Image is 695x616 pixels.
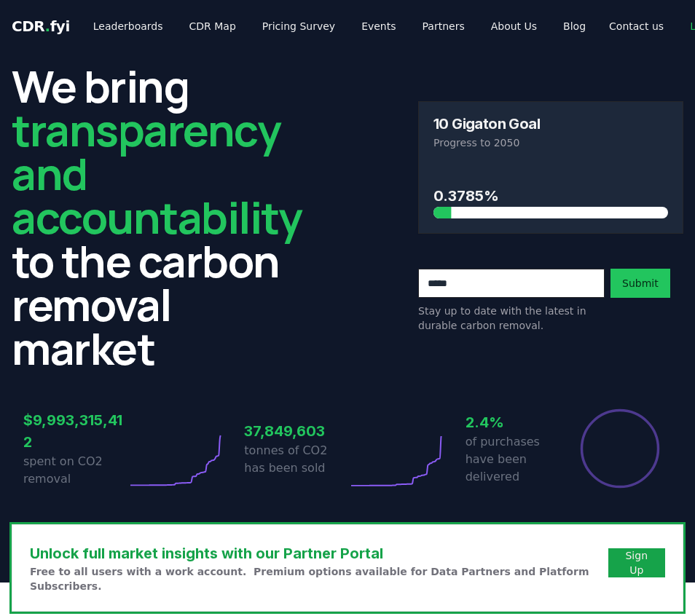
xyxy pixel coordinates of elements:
[82,13,175,39] a: Leaderboards
[23,453,127,488] p: spent on CO2 removal
[30,564,608,593] p: Free to all users with a work account. Premium options available for Data Partners and Platform S...
[551,13,597,39] a: Blog
[30,542,608,564] h3: Unlock full market insights with our Partner Portal
[620,548,653,577] a: Sign Up
[244,420,347,442] h3: 37,849,603
[12,16,70,36] a: CDR.fyi
[579,408,661,489] div: Percentage of sales delivered
[244,442,347,477] p: tonnes of CO2 has been sold
[23,409,127,453] h3: $9,993,315,412
[251,13,347,39] a: Pricing Survey
[350,13,407,39] a: Events
[433,185,668,207] h3: 0.3785%
[12,64,302,370] h2: We bring to the carbon removal market
[45,17,50,35] span: .
[12,17,70,35] span: CDR fyi
[479,13,549,39] a: About Us
[418,304,605,333] p: Stay up to date with the latest in durable carbon removal.
[608,548,665,577] button: Sign Up
[433,117,540,131] h3: 10 Gigaton Goal
[466,433,569,486] p: of purchases have been delivered
[610,269,670,298] button: Submit
[466,411,569,433] h3: 2.4%
[411,13,476,39] a: Partners
[82,13,597,39] nav: Main
[597,13,675,39] a: Contact us
[12,100,302,247] span: transparency and accountability
[433,135,668,150] p: Progress to 2050
[178,13,248,39] a: CDR Map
